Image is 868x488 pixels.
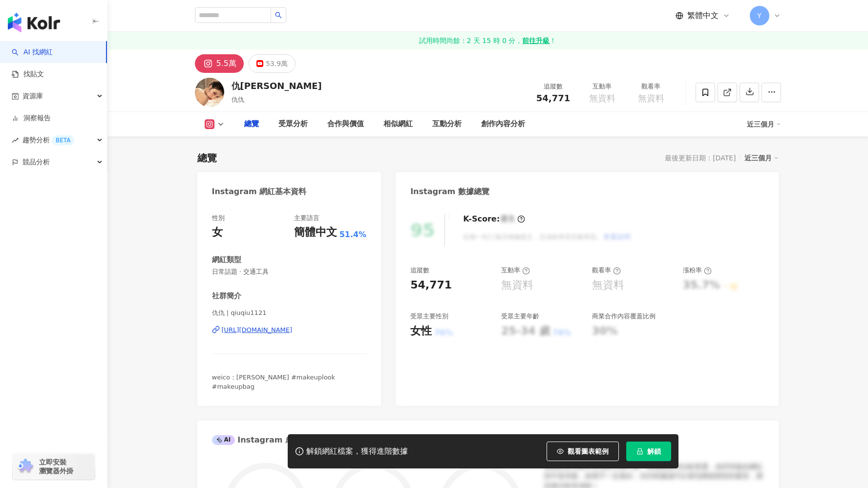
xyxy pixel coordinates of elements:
[592,266,621,275] div: 觀看率
[195,78,224,107] img: KOL Avatar
[52,135,74,145] div: BETA
[547,442,619,461] button: 觀看圖表範例
[410,186,489,197] div: Instagram 數據總覽
[636,448,643,455] span: lock
[22,151,50,173] span: 競品分析
[501,312,539,321] div: 受眾主要年齡
[212,374,336,390] span: weico：[PERSON_NAME] #makeuplook #makeupbag
[16,459,35,474] img: chrome extension
[665,154,736,162] div: 最後更新日期：[DATE]
[12,47,53,57] a: searchAI 找網紅
[687,10,719,21] span: 繁體中文
[747,116,781,132] div: 近三個月
[244,118,259,130] div: 總覽
[592,278,624,293] div: 無資料
[8,13,60,32] img: logo
[222,326,293,334] div: [URL][DOMAIN_NAME]
[633,82,670,91] div: 觀看率
[501,278,533,293] div: 無資料
[744,152,779,164] div: 近三個月
[339,229,367,240] span: 51.4%
[294,214,319,222] div: 主要語言
[212,186,307,197] div: Instagram 網紅基本資料
[22,85,43,107] span: 資源庫
[327,118,364,130] div: 合作與價值
[410,266,429,275] div: 追蹤數
[232,96,244,103] span: 仇仇
[212,309,367,317] span: 仇仇 | qiuqiu1121
[535,82,572,91] div: 追蹤數
[212,291,241,301] div: 社群簡介
[22,129,74,151] span: 趨勢分析
[410,278,452,293] div: 54,771
[107,32,868,49] a: 試用時間尚餘：2 天 15 時 0 分，前往升級！
[212,225,223,240] div: 女
[216,57,236,70] div: 5.5萬
[568,447,609,455] span: 觀看圖表範例
[463,214,525,224] div: K-Score :
[522,36,550,45] strong: 前往升級
[266,57,288,70] div: 53.9萬
[584,82,621,91] div: 互動率
[501,266,530,275] div: 互動率
[536,93,570,103] span: 54,771
[278,118,308,130] div: 受眾分析
[13,453,95,480] a: chrome extension立即安裝 瀏覽器外掛
[647,447,661,455] span: 解鎖
[249,54,296,73] button: 53.9萬
[12,69,44,79] a: 找貼文
[39,458,73,475] span: 立即安裝 瀏覽器外掛
[212,214,225,222] div: 性別
[232,80,322,92] div: 仇[PERSON_NAME]
[383,118,413,130] div: 相似網紅
[410,312,448,321] div: 受眾主要性別
[683,266,712,275] div: 漲粉率
[294,225,337,240] div: 簡體中文
[589,93,615,103] span: 無資料
[592,312,656,321] div: 商業合作內容覆蓋比例
[195,54,244,73] button: 5.5萬
[212,255,241,265] div: 網紅類型
[12,113,51,123] a: 洞察報告
[410,324,432,339] div: 女性
[212,267,367,276] span: 日常話題 · 交通工具
[212,326,367,334] a: [URL][DOMAIN_NAME]
[432,118,462,130] div: 互動分析
[638,93,664,103] span: 無資料
[197,151,217,165] div: 總覽
[306,446,408,457] div: 解鎖網紅檔案，獲得進階數據
[275,12,282,19] span: search
[12,137,19,144] span: rise
[757,10,762,21] span: Y
[626,442,671,461] button: 解鎖
[481,118,525,130] div: 創作內容分析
